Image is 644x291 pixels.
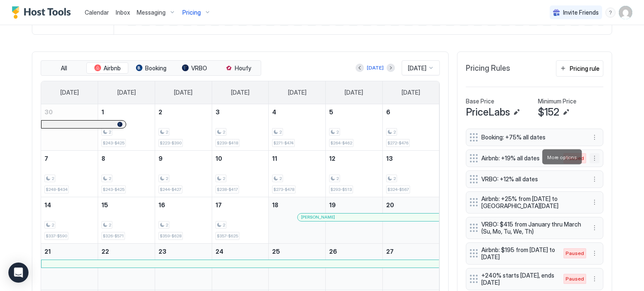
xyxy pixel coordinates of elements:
[387,140,408,146] span: $272-$476
[481,155,555,162] span: Airbnb: +19% all dates
[466,242,603,265] div: Airbnb: $195 from [DATE] to [DATE] Pausedmenu
[104,64,121,72] span: Airbnb
[160,187,181,192] span: $244-$427
[366,63,385,73] button: [DATE]
[145,64,166,72] span: Booking
[109,222,111,228] span: 2
[589,174,600,184] div: menu
[217,187,238,192] span: $238-$417
[589,223,600,233] button: More options
[326,244,382,259] a: December 26, 2025
[109,81,144,104] a: Monday
[481,175,581,183] span: VRBO: +12% all dates
[326,150,383,197] td: December 12, 2025
[301,214,335,220] span: [PERSON_NAME]
[155,244,212,259] a: December 23, 2025
[155,197,212,213] a: December 16, 2025
[85,9,109,16] span: Calendar
[272,108,276,116] span: 4
[155,150,212,197] td: December 9, 2025
[158,201,165,209] span: 16
[41,197,98,243] td: December 14, 2025
[137,9,166,16] span: Messaging
[273,140,293,146] span: $271-$474
[217,233,238,239] span: $357-$625
[155,104,212,120] a: December 2, 2025
[216,155,222,162] span: 10
[538,98,576,105] span: Minimum Price
[103,233,124,239] span: $326-$571
[98,104,155,151] td: December 1, 2025
[52,222,54,228] span: 2
[160,140,182,146] span: $223-$390
[566,275,584,283] span: Paused
[280,81,315,104] a: Thursday
[41,104,98,120] a: November 30, 2025
[383,151,439,166] a: December 13, 2025
[212,150,269,197] td: December 10, 2025
[393,81,428,104] a: Saturday
[98,151,155,166] a: December 8, 2025
[269,197,325,213] a: December 18, 2025
[155,197,212,243] td: December 16, 2025
[329,248,337,255] span: 26
[212,244,269,259] a: December 24, 2025
[383,197,439,213] a: December 20, 2025
[44,248,51,255] span: 21
[12,6,75,19] a: Host Tools Logo
[155,151,212,166] a: December 9, 2025
[212,197,269,243] td: December 17, 2025
[43,62,85,74] button: All
[382,150,439,197] td: December 13, 2025
[383,104,439,120] a: December 6, 2025
[116,8,130,17] a: Inbox
[481,272,555,286] span: +240% starts [DATE], ends [DATE]
[589,153,600,163] button: More options
[326,151,382,166] a: December 12, 2025
[556,60,603,77] button: Pricing rule
[166,176,168,181] span: 2
[223,129,225,135] span: 2
[301,214,436,220] div: [PERSON_NAME]
[216,108,220,116] span: 3
[329,155,335,162] span: 12
[547,154,577,160] span: More options
[109,129,111,135] span: 2
[481,195,581,210] span: Airbnb: +25% from [DATE] to [GEOGRAPHIC_DATA][DATE]
[336,129,339,135] span: 2
[589,132,600,142] div: menu
[269,151,325,166] a: December 11, 2025
[382,197,439,243] td: December 20, 2025
[393,176,396,181] span: 2
[589,274,600,284] button: More options
[166,129,168,135] span: 2
[383,244,439,259] a: December 27, 2025
[589,197,600,207] button: More options
[538,106,559,118] span: $152
[46,233,67,239] span: $337-$590
[174,62,216,74] button: VRBO
[589,274,600,284] div: menu
[155,104,212,151] td: December 2, 2025
[367,64,384,72] div: [DATE]
[408,64,426,72] span: [DATE]
[103,140,125,146] span: $243-$425
[382,104,439,151] td: December 6, 2025
[466,191,603,214] div: Airbnb: +25% from [DATE] to [GEOGRAPHIC_DATA][DATE] menu
[563,9,599,16] span: Invite Friends
[466,98,494,105] span: Base Price
[217,140,238,146] span: $239-$418
[272,155,277,162] span: 11
[182,9,201,16] span: Pricing
[130,62,172,74] button: Booking
[481,221,581,235] span: VRBO: $415 from January thru March (Su, Mo, Tu, We, Th)
[41,243,98,290] td: December 21, 2025
[212,197,269,213] a: December 17, 2025
[44,155,48,162] span: 7
[101,201,108,209] span: 15
[589,197,600,207] div: menu
[329,201,336,209] span: 19
[326,104,383,151] td: December 5, 2025
[44,201,51,209] span: 14
[356,64,364,72] button: Previous month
